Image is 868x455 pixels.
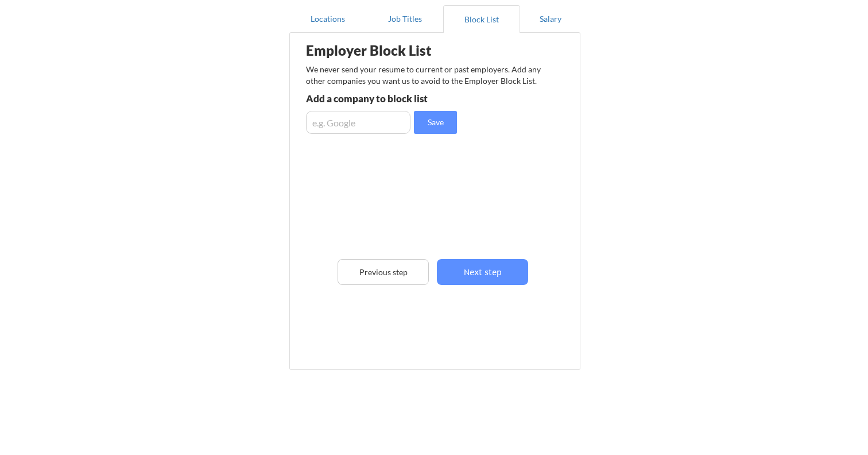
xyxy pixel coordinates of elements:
button: Next step [437,259,528,285]
div: Add a company to block list [306,94,474,103]
button: Salary [520,5,580,33]
input: e.g. Google [306,111,410,134]
button: Save [414,111,457,134]
button: Job Titles [366,5,443,33]
button: Block List [443,5,520,33]
div: We never send your resume to current or past employers. Add any other companies you want us to av... [306,64,548,86]
div: Employer Block List [306,44,486,57]
button: Previous step [338,259,429,285]
button: Locations [289,5,366,33]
